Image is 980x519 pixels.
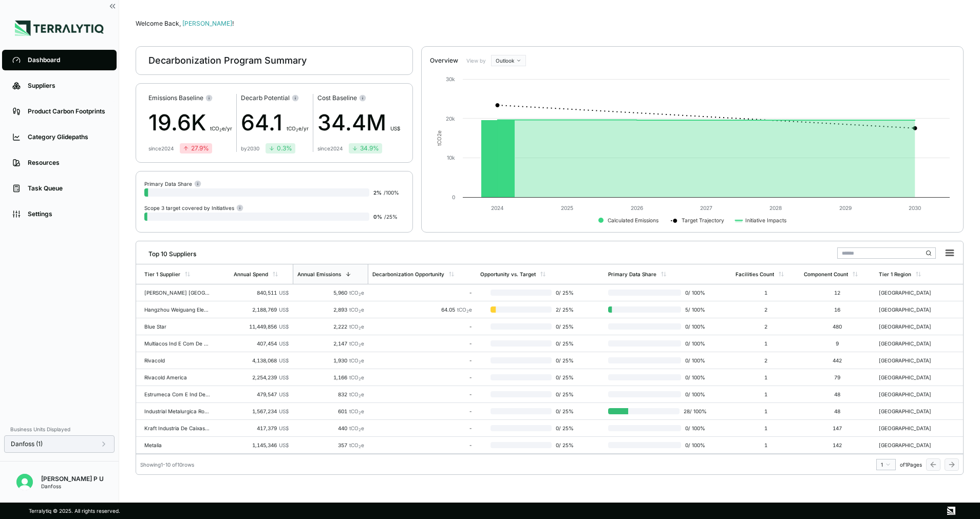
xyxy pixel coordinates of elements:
[297,306,364,313] div: 2,893
[879,442,945,448] div: [GEOGRAPHIC_DATA]
[297,271,341,277] div: Annual Emissions
[681,374,707,380] span: 0 / 100 %
[279,391,289,397] span: US$
[552,306,579,313] span: 2 / 25 %
[148,106,232,139] div: 19.6K
[552,290,579,296] span: 0 / 25 %
[359,411,361,415] sub: 2
[349,290,364,296] span: tCO e
[446,76,455,82] text: 30k
[144,271,180,277] div: Tier 1 Supplier
[430,56,458,65] div: Overview
[317,106,400,139] div: 34.4M
[279,340,289,347] span: US$
[28,107,106,116] div: Product Carbon Footprints
[881,462,891,468] div: 1
[148,94,232,102] div: Emissions Baseline
[909,205,921,211] text: 2030
[11,440,43,448] span: Danfoss (1)
[608,271,656,277] div: Primary Data Share
[359,394,361,398] sub: 2
[681,357,707,363] span: 0 / 100 %
[552,374,579,380] span: 0 / 25 %
[681,391,707,397] span: 0 / 100 %
[144,306,210,313] div: Hangzhou Weiguang Electronic
[359,292,361,297] sub: 2
[144,391,210,397] div: Estrumeca Com E Ind De Equip
[372,306,472,313] div: 64.05
[804,408,871,414] div: 48
[480,271,536,277] div: Opportunity vs. Target
[279,290,289,296] span: US$
[297,442,364,448] div: 357
[372,425,472,431] div: -
[148,145,174,151] div: since 2024
[144,204,243,212] div: Scope 3 target covered by Initiatives
[736,290,796,296] div: 1
[491,205,504,211] text: 2024
[144,357,210,363] div: Rivacold
[552,408,579,414] span: 0 / 25 %
[279,374,289,380] span: US$
[297,374,364,380] div: 1,166
[297,357,364,363] div: 1,930
[879,271,911,277] div: Tier 1 Region
[210,125,232,131] span: t CO e/yr
[804,374,871,380] div: 79
[183,144,209,152] div: 27.9 %
[466,57,487,64] label: View by
[681,340,707,347] span: 0 / 100 %
[436,133,442,137] tspan: 2
[491,55,526,66] button: Outlook
[15,21,104,36] img: Logo
[736,391,796,397] div: 1
[279,425,289,431] span: US$
[297,290,364,296] div: 5,960
[241,106,309,139] div: 64.1
[349,323,364,330] span: tCO e
[372,323,472,330] div: -
[359,377,361,381] sub: 2
[804,442,871,448] div: 142
[372,357,472,363] div: -
[736,425,796,431] div: 1
[839,205,852,211] text: 2029
[349,357,364,363] span: tCO e
[234,374,289,380] div: 2,254,239
[804,271,848,277] div: Component Count
[349,340,364,347] span: tCO e
[269,144,292,152] div: 0.3 %
[144,180,201,187] div: Primary Data Share
[804,357,871,363] div: 442
[681,323,707,330] span: 0 / 100 %
[28,56,106,64] div: Dashboard
[349,391,364,397] span: tCO e
[804,340,871,347] div: 9
[234,391,289,397] div: 479,547
[144,323,210,330] div: Blue Star
[359,326,361,331] sub: 2
[219,128,222,132] sub: 2
[552,425,579,431] span: 0 / 25 %
[297,391,364,397] div: 832
[279,357,289,363] span: US$
[349,408,364,414] span: tCO e
[182,20,234,27] span: [PERSON_NAME]
[234,290,289,296] div: 840,511
[12,470,37,494] button: Open user button
[681,306,707,313] span: 5 / 100 %
[804,425,871,431] div: 147
[359,309,361,314] sub: 2
[144,374,210,380] div: Rivacold America
[287,125,309,131] span: t CO e/yr
[373,214,382,220] span: 0 %
[297,425,364,431] div: 440
[359,445,361,449] sub: 2
[804,306,871,313] div: 16
[297,408,364,414] div: 601
[234,306,289,313] div: 2,188,769
[144,442,210,448] div: Metalia
[144,290,210,296] div: [PERSON_NAME] [GEOGRAPHIC_DATA]
[436,130,442,146] text: tCO e
[41,483,104,489] div: Danfoss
